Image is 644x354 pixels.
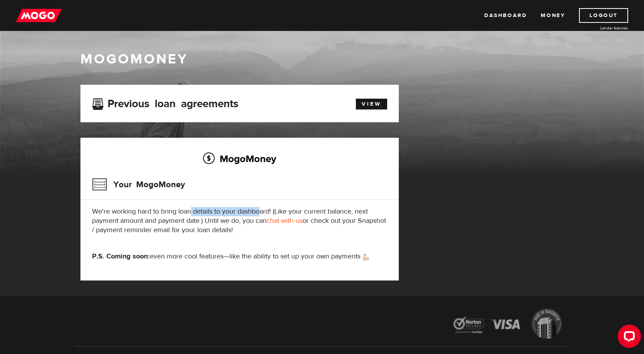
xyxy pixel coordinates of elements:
[80,51,564,67] h1: MogoMoney
[570,25,628,31] a: Lender licences
[92,150,387,167] h2: MogoMoney
[363,254,369,260] img: strong arm emoji
[92,252,387,261] p: even more cool features—like the ability to set up your own payments
[92,252,150,261] strong: P.S. Coming soon:
[484,8,527,23] a: Dashboard
[446,303,570,346] img: legal-icons-92a2ffecb4d32d839781d1b4e4802d7b.png
[92,207,387,235] p: We're working hard to bring loan details to your dashboard! (Like your current balance, next paym...
[16,8,61,23] img: mogo_logo-11ee424be714fa7cbb0f0f49df9e16ec.png
[92,174,185,195] h3: Your MogoMoney
[612,322,644,354] iframe: LiveChat chat widget
[356,99,387,109] a: View
[266,216,302,225] a: chat with us
[541,8,565,23] a: Money
[92,97,238,108] h3: Previous loan agreements
[579,8,628,23] a: Logout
